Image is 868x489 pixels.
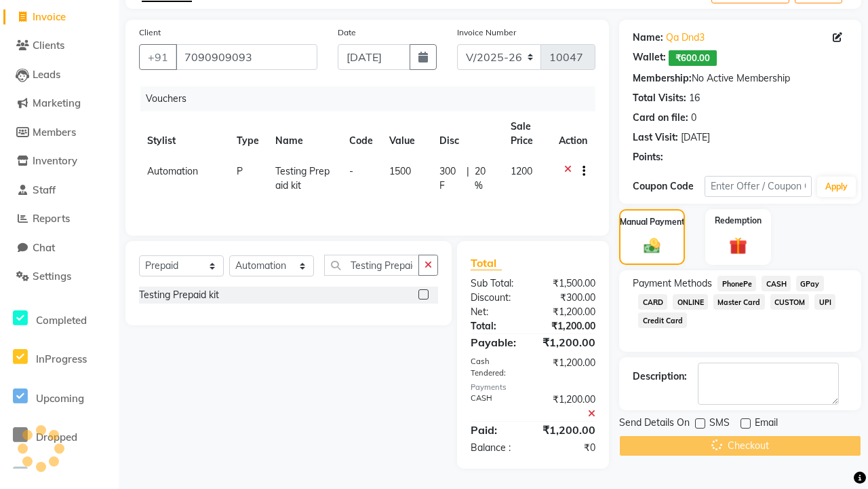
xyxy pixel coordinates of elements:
span: 1500 [389,165,411,177]
label: Invoice Number [457,26,516,39]
th: Name [267,111,341,156]
div: ₹1,200.00 [533,319,606,333]
div: Testing Prepaid kit [139,288,219,302]
a: Staff [3,183,115,198]
div: [DATE] [681,130,710,145]
div: ₹300.00 [533,291,606,305]
div: ₹1,200.00 [533,393,606,421]
div: ₹1,500.00 [533,276,606,291]
input: Search [324,255,419,276]
span: 20 % [475,164,494,193]
div: ₹1,200.00 [532,334,606,350]
img: _cash.svg [639,236,665,255]
a: Invoice [3,10,115,25]
input: Search by Name/Mobile/Email/Code [176,44,317,70]
span: SMS [709,416,730,433]
span: 1200 [511,165,532,177]
div: Wallet: [633,50,666,66]
span: Invoice [33,10,66,23]
label: Client [139,26,161,39]
span: Upcoming [36,392,84,405]
button: +91 [139,44,177,70]
div: Cash Tendered: [460,356,533,379]
div: Discount: [460,291,533,305]
span: PhonePe [717,276,756,291]
div: Payable: [460,334,533,350]
th: Sale Price [502,111,551,156]
span: 300 F [439,164,462,193]
label: Date [338,26,356,39]
div: Paid: [460,422,533,438]
a: Settings [3,269,115,285]
span: Automation [147,165,198,177]
div: ₹0 [533,441,606,455]
span: CASH [762,276,791,291]
span: Reports [33,212,70,225]
img: _gift.svg [724,235,752,257]
button: Apply [817,177,856,197]
span: Payment Methods [633,276,712,291]
div: Description: [633,369,687,384]
th: Disc [431,111,502,156]
span: | [467,164,469,193]
div: CASH [460,393,533,421]
div: Total Visits: [633,91,686,105]
span: Testing Prepaid kit [275,165,330,192]
div: ₹1,200.00 [533,356,606,379]
div: Membership: [633,71,692,86]
span: CARD [638,294,667,310]
span: Send Details On [619,416,690,433]
div: Balance : [460,441,533,455]
span: Total [471,256,502,270]
div: Points: [633,150,663,164]
div: 16 [689,91,700,105]
span: Completed [36,314,87,327]
span: GPay [796,276,824,291]
span: Email [755,416,778,433]
a: Leads [3,67,115,83]
label: Redemption [715,215,762,227]
div: Payments [471,382,596,393]
span: - [349,165,353,177]
span: Master Card [713,294,765,310]
th: Stylist [139,111,229,156]
span: UPI [814,294,835,310]
span: Settings [33,270,71,283]
td: P [229,156,267,201]
span: Clients [33,39,64,52]
div: Coupon Code [633,179,705,194]
span: Staff [33,183,56,196]
th: Code [341,111,381,156]
div: Card on file: [633,111,688,125]
span: CUSTOM [770,294,810,310]
div: No Active Membership [633,71,848,86]
a: Clients [3,38,115,54]
div: Total: [460,319,533,333]
span: Marketing [33,96,81,109]
input: Enter Offer / Coupon Code [705,176,812,197]
div: Last Visit: [633,130,678,145]
th: Value [381,111,431,156]
a: Marketing [3,96,115,111]
div: Name: [633,31,663,45]
span: ₹600.00 [669,50,717,66]
th: Type [229,111,267,156]
a: Members [3,125,115,141]
div: Vouchers [140,86,606,111]
span: ONLINE [673,294,708,310]
div: 0 [691,111,696,125]
div: Net: [460,305,533,319]
span: Inventory [33,154,77,167]
span: Chat [33,241,55,254]
a: Reports [3,211,115,227]
a: Chat [3,240,115,256]
label: Manual Payment [620,216,685,228]
div: ₹1,200.00 [532,422,606,438]
div: ₹1,200.00 [533,305,606,319]
span: Members [33,126,76,139]
th: Action [551,111,595,156]
span: Credit Card [638,312,687,328]
a: Inventory [3,153,115,169]
a: Qa Dnd3 [666,31,705,45]
span: InProgress [36,352,87,365]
